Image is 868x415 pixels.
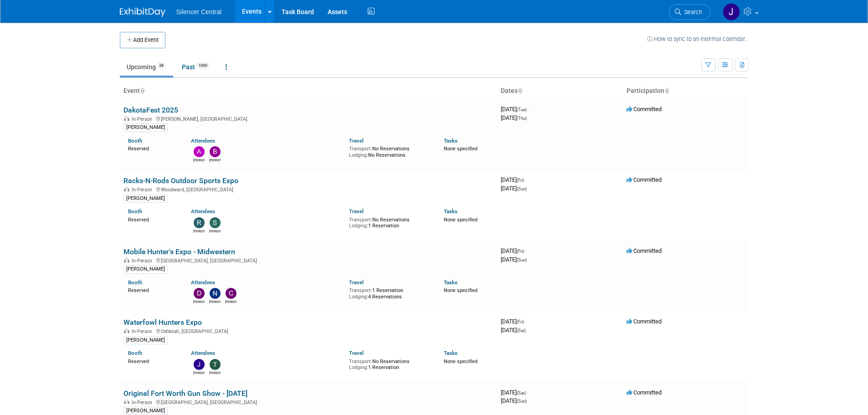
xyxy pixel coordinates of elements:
[128,279,142,286] a: Booth
[349,215,430,229] div: No Reservations 1 Reservation
[517,328,526,333] span: (Sat)
[501,397,527,404] span: [DATE]
[191,279,215,286] a: Attendees
[627,106,662,113] span: Committed
[627,176,662,183] span: Committed
[444,138,457,144] a: Tasks
[209,228,221,234] div: Sarah Young
[501,256,527,263] span: [DATE]
[123,407,168,415] div: [PERSON_NAME]
[209,157,221,163] div: Billee Page
[128,350,142,356] a: Booth
[501,185,527,192] span: [DATE]
[193,228,205,234] div: Rob Young
[123,106,178,114] a: DakotaFest 2025
[518,87,522,94] a: Sort by Start Date
[501,106,529,113] span: [DATE]
[124,116,129,121] img: In-Person Event
[501,114,527,121] span: [DATE]
[132,116,155,122] span: In-Person
[349,357,430,371] div: No Reservations 1 Reservation
[501,389,529,396] span: [DATE]
[627,389,662,396] span: Committed
[501,327,526,333] span: [DATE]
[349,146,372,152] span: Transport:
[444,359,478,364] span: None specified
[194,217,205,228] img: Rob Young
[123,185,493,193] div: Woodward, [GEOGRAPHIC_DATA]
[349,152,368,158] span: Lodging:
[132,187,155,193] span: In-Person
[123,389,247,398] a: Original Fort Worth Gun Show - [DATE]
[210,288,221,299] img: Nickolas Osterman
[194,359,205,370] img: Justin Armstrong
[124,400,129,404] img: In-Person Event
[349,217,372,223] span: Transport:
[501,247,527,254] span: [DATE]
[497,83,623,99] th: Dates
[349,279,364,286] a: Travel
[123,398,493,405] div: [GEOGRAPHIC_DATA], [GEOGRAPHIC_DATA]
[517,257,527,262] span: (Sun)
[128,144,178,152] div: Reserved
[175,58,217,76] a: Past1090
[132,258,155,264] span: In-Person
[191,138,215,144] a: Attendees
[517,319,524,324] span: (Fri)
[123,318,202,327] a: Waterfowl Hunters Expo
[349,144,430,158] div: No Reservations No Reservations
[123,336,168,344] div: [PERSON_NAME]
[525,176,527,183] span: -
[120,8,165,17] img: ExhibitDay
[193,370,205,375] div: Justin Armstrong
[193,157,205,163] div: Andrew Sorenson
[120,83,497,99] th: Event
[128,138,142,144] a: Booth
[349,350,364,356] a: Travel
[444,279,457,286] a: Tasks
[209,370,221,375] div: Tyler Phillips
[194,288,205,299] img: Danielle Osterman
[128,357,178,365] div: Reserved
[627,318,662,325] span: Committed
[444,217,478,223] span: None specified
[123,247,235,256] a: Mobile Hunter's Expo - Midwestern
[140,87,144,94] a: Sort by Event Name
[156,62,166,69] span: 38
[128,215,178,223] div: Reserved
[525,318,527,325] span: -
[124,258,129,262] img: In-Person Event
[349,208,364,215] a: Travel
[132,328,155,334] span: In-Person
[123,256,493,264] div: [GEOGRAPHIC_DATA], [GEOGRAPHIC_DATA]
[193,299,205,304] div: Danielle Osterman
[444,287,478,293] span: None specified
[623,83,749,99] th: Participation
[349,223,368,229] span: Lodging:
[191,350,215,356] a: Attendees
[225,299,236,304] div: Chuck Simpson
[525,247,527,254] span: -
[349,287,372,293] span: Transport:
[176,8,222,15] span: Silencer Central
[647,36,749,42] a: How to sync to an external calendar...
[528,106,529,113] span: -
[444,146,478,152] span: None specified
[194,146,205,157] img: Andrew Sorenson
[517,186,527,191] span: (Sun)
[191,208,215,215] a: Attendees
[517,399,527,404] span: (Sun)
[349,294,368,300] span: Lodging:
[123,195,168,203] div: [PERSON_NAME]
[349,286,430,300] div: 1 Reservation 4 Reservations
[132,400,155,405] span: In-Person
[209,299,221,304] div: Nickolas Osterman
[123,327,493,334] div: Oshkosh, [GEOGRAPHIC_DATA]
[527,389,529,396] span: -
[123,123,168,132] div: [PERSON_NAME]
[128,208,142,215] a: Booth
[517,390,526,395] span: (Sat)
[627,247,662,254] span: Committed
[226,288,236,299] img: Chuck Simpson
[349,138,364,144] a: Travel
